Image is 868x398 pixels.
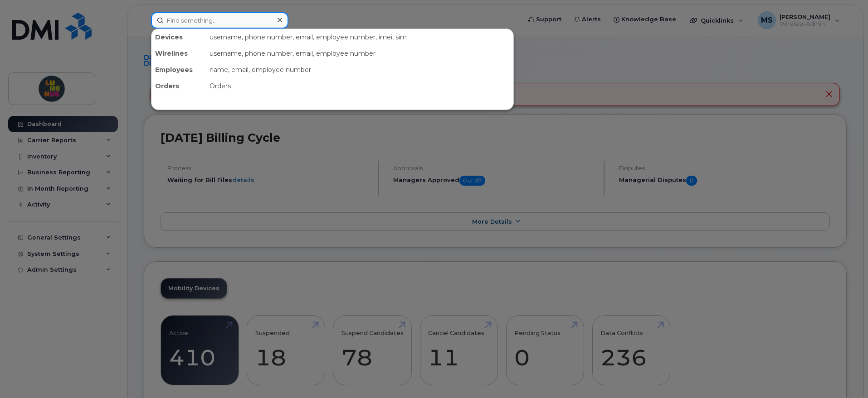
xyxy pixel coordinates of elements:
[206,45,513,62] div: username, phone number, email, employee number
[206,78,513,94] div: Orders
[151,45,206,62] div: Wirelines
[206,29,513,45] div: username, phone number, email, employee number, imei, sim
[151,78,206,94] div: Orders
[151,62,206,78] div: Employees
[151,29,206,45] div: Devices
[206,62,513,78] div: name, email, employee number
